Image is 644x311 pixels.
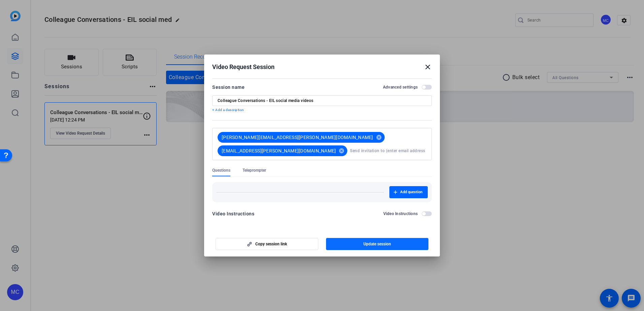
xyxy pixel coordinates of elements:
button: Add question [389,186,428,198]
span: Teleprompter [243,168,266,173]
mat-icon: cancel [373,134,385,140]
input: Send invitation to (enter email address here) [350,144,426,158]
span: [EMAIL_ADDRESS][PERSON_NAME][DOMAIN_NAME] [222,147,336,154]
h2: Video Instructions [383,211,418,216]
mat-icon: cancel [336,148,347,154]
span: Add question [400,189,422,195]
span: Questions [212,168,230,173]
button: Copy session link [216,238,318,250]
span: Update session [363,241,391,247]
span: [PERSON_NAME][EMAIL_ADDRESS][PERSON_NAME][DOMAIN_NAME] [222,134,373,141]
button: Update session [326,238,429,250]
div: Session name [212,83,245,91]
input: Enter Session Name [218,98,426,103]
div: Video Instructions [212,210,254,218]
div: Video Request Session [212,63,432,71]
p: + Add a description [212,107,432,113]
span: Copy session link [255,241,287,247]
h2: Advanced settings [383,84,418,90]
mat-icon: close [424,63,432,71]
